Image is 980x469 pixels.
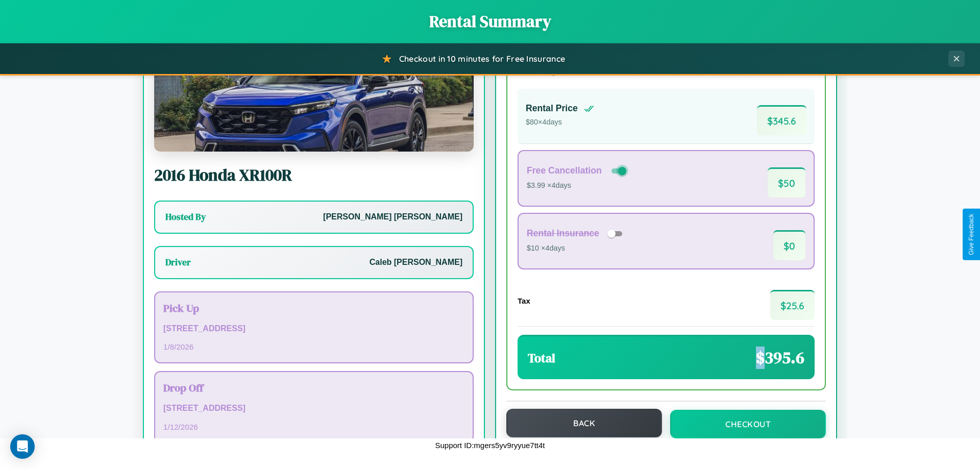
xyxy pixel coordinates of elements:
p: Support ID: mgers5yv9ryyue7tt4t [435,438,545,452]
p: Caleb [PERSON_NAME] [370,255,462,270]
p: [PERSON_NAME] [PERSON_NAME] [323,210,462,225]
button: Back [506,409,662,437]
h3: Pick Up [163,301,464,315]
button: Checkout [670,410,826,438]
span: $ 50 [768,167,805,198]
h3: Drop Off [163,380,464,395]
h4: Free Cancellation [527,165,602,176]
h1: Rental Summary [10,10,970,33]
p: [STREET_ADDRESS] [163,322,464,336]
span: $ 0 [773,230,805,260]
p: [STREET_ADDRESS] [163,401,464,416]
div: Give Feedback [968,214,975,255]
p: $ 80 × 4 days [526,116,594,129]
p: $3.99 × 4 days [527,179,628,192]
p: $10 × 4 days [527,242,626,255]
div: Open Intercom Messenger [10,434,35,459]
h3: Driver [165,256,191,268]
h4: Rental Insurance [527,228,599,239]
span: $ 25.6 [770,290,815,320]
h4: Tax [518,297,530,305]
p: 1 / 12 / 2026 [163,420,464,434]
span: $ 395.6 [756,347,804,369]
h4: Rental Price [526,103,578,114]
span: $ 345.6 [757,105,806,135]
span: Checkout in 10 minutes for Free Insurance [399,54,565,64]
h3: Total [528,350,555,366]
p: 1 / 8 / 2026 [163,340,464,354]
img: Honda XR100R [154,50,474,152]
h2: 2016 Honda XR100R [154,164,474,186]
h3: Hosted By [165,211,206,223]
